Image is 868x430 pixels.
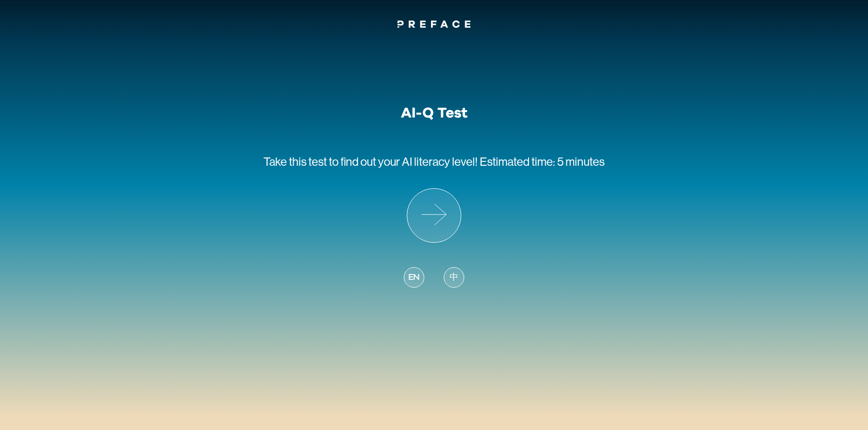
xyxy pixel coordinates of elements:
[401,104,468,122] h1: AI-Q Test
[408,271,420,284] span: EN
[264,155,339,168] span: Take this test to
[340,155,478,168] span: find out your AI literacy level!
[450,271,458,284] span: 中
[480,155,604,168] span: Estimated time: 5 minutes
